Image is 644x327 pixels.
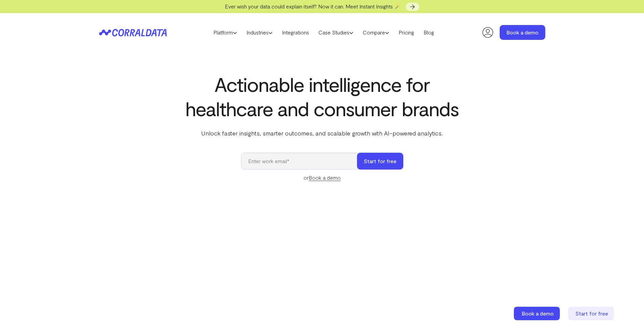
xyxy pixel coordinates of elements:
p: Unlock faster insights, smarter outcomes, and scalable growth with AI-powered analytics. [184,129,460,137]
a: Book a demo [500,25,545,40]
span: Start for free [575,310,608,317]
a: Platform [209,27,242,37]
a: Book a demo [309,174,341,181]
a: Pricing [394,27,419,37]
span: Book a demo [522,310,554,317]
div: or [241,174,403,182]
a: Blog [419,27,439,37]
a: Start for free [568,307,615,320]
button: Start for free [357,153,403,170]
h1: Actionable intelligence for healthcare and consumer brands [184,72,460,121]
a: Case Studies [314,27,358,37]
a: Compare [358,27,394,37]
span: Ever wish your data could explain itself? Now it can. Meet Instant Insights 🪄 [225,3,401,9]
input: Enter work email* [241,153,364,170]
a: Integrations [277,27,314,37]
a: Industries [242,27,277,37]
a: Book a demo [514,307,561,320]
